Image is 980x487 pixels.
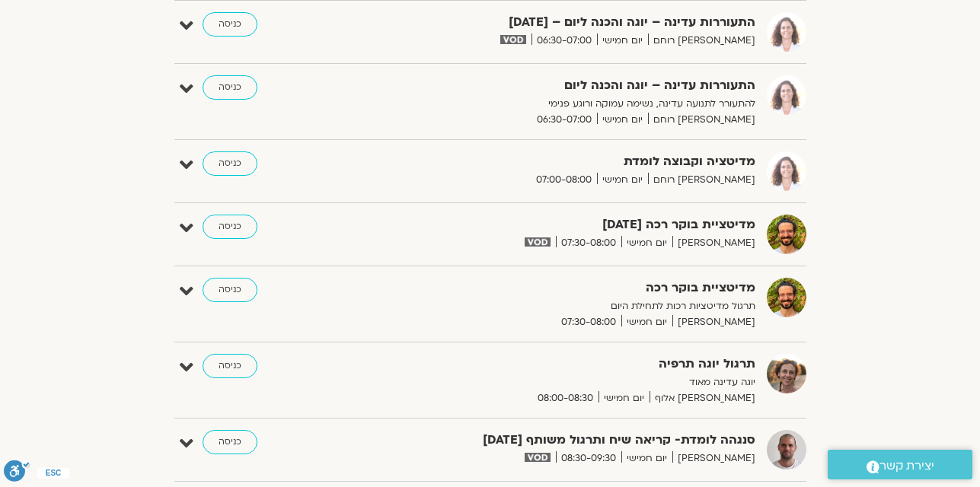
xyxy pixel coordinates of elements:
strong: התעוררות עדינה – יוגה והכנה ליום – [DATE] [382,12,755,33]
span: 07:30-08:00 [556,314,621,330]
a: כניסה [203,354,257,378]
span: יום חמישי [621,450,672,466]
a: כניסה [203,430,257,454]
a: יצירת קשר [828,450,972,479]
strong: מדיטציית בוקר רכה [DATE] [382,215,755,235]
span: יצירת קשר [879,456,934,476]
a: כניסה [203,278,257,302]
a: כניסה [203,75,257,100]
strong: התעוררות עדינה – יוגה והכנה ליום [382,75,755,96]
span: [PERSON_NAME] רוחם [648,112,755,128]
img: vodicon [525,237,550,247]
span: יום חמישי [597,172,648,188]
span: [PERSON_NAME] [672,314,755,330]
a: כניסה [203,215,257,239]
span: [PERSON_NAME] רוחם [648,33,755,49]
span: [PERSON_NAME] אלוף [650,390,755,406]
strong: מדיטציה וקבוצה לומדת [382,151,755,172]
span: 06:30-07:00 [531,33,597,49]
span: יום חמישי [621,314,672,330]
img: vodicon [500,35,525,44]
p: להתעורר לתנועה עדינה, נשימה עמוקה ורוגע פנימי [382,96,755,112]
strong: תרגול יוגה תרפיה [382,354,755,374]
span: [PERSON_NAME] רוחם [648,172,755,188]
img: vodicon [525,453,550,462]
span: 06:30-07:00 [531,112,597,128]
span: יום חמישי [599,390,650,406]
a: כניסה [203,151,257,176]
span: 07:30-08:00 [556,235,621,251]
span: יום חמישי [597,112,648,128]
span: [PERSON_NAME] [672,450,755,466]
strong: מדיטציית בוקר רכה [382,278,755,298]
strong: סנגהה לומדת- קריאה שיח ותרגול משותף [DATE] [382,430,755,450]
a: כניסה [203,12,257,37]
span: יום חמישי [621,235,672,251]
span: 08:30-09:30 [556,450,621,466]
span: 08:00-08:30 [532,390,599,406]
p: תרגול מדיטציות רכות לתחילת היום [382,298,755,314]
span: [PERSON_NAME] [672,235,755,251]
span: יום חמישי [597,33,648,49]
span: 07:00-08:00 [531,172,597,188]
p: יוגה עדינה מאוד [382,374,755,390]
